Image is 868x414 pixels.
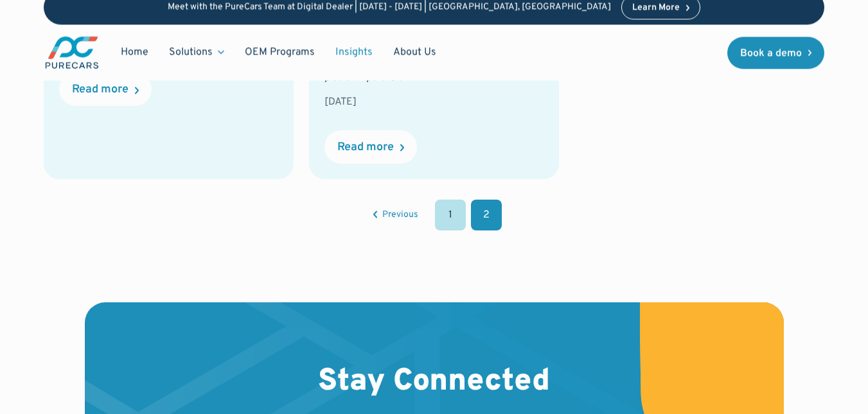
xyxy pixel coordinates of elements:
[168,2,611,13] p: Meet with the PureCars Team at Digital Dealer | [DATE] - [DATE] | [GEOGRAPHIC_DATA], [GEOGRAPHIC_...
[632,3,680,12] div: Learn More
[324,95,544,109] div: [DATE]
[373,211,418,220] a: Previous Page
[72,84,128,96] div: Read more
[325,40,383,65] a: Insights
[727,37,825,69] a: Book a demo
[111,40,159,65] a: Home
[318,364,550,401] h2: Stay Connected
[44,35,100,70] img: purecars logo
[382,211,418,220] div: Previous
[44,200,825,230] div: List
[435,200,466,230] a: 1
[471,200,502,230] a: 2
[337,142,394,153] div: Read more
[383,40,447,65] a: About Us
[44,35,100,70] a: main
[235,40,325,65] a: OEM Programs
[169,46,213,60] div: Solutions
[159,40,235,65] div: Solutions
[740,48,802,58] div: Book a demo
